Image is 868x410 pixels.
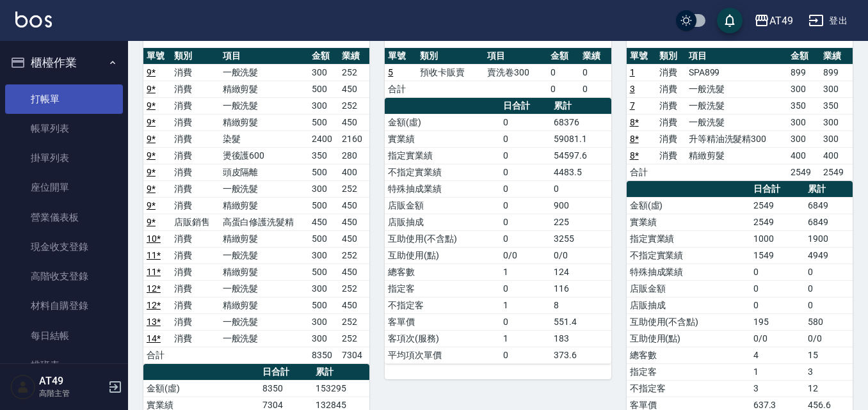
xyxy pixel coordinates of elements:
td: 2549 [820,164,853,180]
td: 1 [750,363,805,380]
td: 1 [500,264,551,280]
td: 116 [551,280,611,297]
td: 實業績 [627,214,750,230]
td: 252 [339,313,369,330]
td: 3255 [551,230,611,247]
td: 消費 [171,297,219,313]
td: 500 [309,197,339,214]
td: 2549 [750,197,805,214]
a: 每日結帳 [5,321,123,351]
td: 指定客 [385,280,500,297]
td: 252 [339,247,369,264]
td: 互助使用(點) [385,247,500,264]
td: 0/0 [805,330,853,347]
td: 2549 [750,214,805,230]
td: 15 [805,347,853,363]
a: 掛單列表 [5,143,123,173]
a: 打帳單 [5,84,123,114]
td: 一般洗髮 [220,280,309,297]
td: 300 [820,130,853,147]
td: 0 [500,347,551,363]
td: 金額(虛) [627,197,750,214]
td: 客項次(服務) [385,330,500,347]
td: 0 [500,197,551,214]
td: 客單價 [385,313,500,330]
a: 高階收支登錄 [5,262,123,291]
td: 特殊抽成業績 [627,264,750,280]
td: 消費 [171,97,219,114]
td: 1000 [750,230,805,247]
td: 252 [339,180,369,197]
td: 2400 [309,130,339,147]
td: 消費 [171,64,219,81]
td: 消費 [656,130,686,147]
td: 350 [787,97,820,114]
td: 300 [309,247,339,264]
td: 350 [309,147,339,164]
td: 一般洗髮 [220,64,309,81]
td: 消費 [656,97,686,114]
td: 消費 [171,130,219,147]
h5: AT49 [39,375,104,388]
td: 6849 [805,197,853,214]
td: 特殊抽成業績 [385,180,500,197]
td: 400 [820,147,853,164]
td: 精緻剪髮 [686,147,788,164]
th: 日合計 [750,181,805,198]
td: 消費 [656,64,686,81]
td: 消費 [171,147,219,164]
td: 0 [579,64,611,81]
td: 指定實業績 [385,147,500,164]
td: 消費 [171,247,219,264]
td: 高蛋白修護洗髮精 [220,214,309,230]
td: 店販金額 [627,280,750,297]
td: 總客數 [385,264,500,280]
th: 單號 [627,48,656,65]
td: 0 [500,164,551,180]
td: 450 [339,297,369,313]
a: 7 [630,100,635,111]
td: 124 [551,264,611,280]
td: 互助使用(不含點) [385,230,500,247]
td: 實業績 [385,130,500,147]
td: 精緻剪髮 [220,230,309,247]
a: 現金收支登錄 [5,232,123,262]
th: 業績 [820,48,853,65]
td: 450 [309,214,339,230]
td: 350 [820,97,853,114]
div: AT49 [769,13,793,29]
td: 店販抽成 [385,214,500,230]
td: 2549 [787,164,820,180]
td: 1900 [805,230,853,247]
td: 500 [309,164,339,180]
th: 單號 [143,48,171,65]
td: 300 [309,313,339,330]
td: 225 [551,214,611,230]
td: 消費 [171,264,219,280]
td: 0 [551,180,611,197]
td: 252 [339,64,369,81]
button: AT49 [749,8,798,34]
th: 金額 [309,48,339,65]
td: 500 [309,297,339,313]
td: 指定實業績 [627,230,750,247]
td: 合計 [143,347,171,363]
th: 金額 [547,48,579,65]
td: 一般洗髮 [220,97,309,114]
td: 899 [820,64,853,81]
td: 0 [750,280,805,297]
td: 0 [805,297,853,313]
td: 一般洗髮 [220,313,309,330]
table: a dense table [143,48,369,364]
td: 精緻剪髮 [220,297,309,313]
td: 精緻剪髮 [220,197,309,214]
td: 450 [339,214,369,230]
td: 不指定實業績 [385,164,500,180]
td: 互助使用(點) [627,330,750,347]
th: 業績 [579,48,611,65]
td: 450 [339,264,369,280]
a: 營業儀表板 [5,203,123,232]
td: 0 [750,297,805,313]
td: 3 [805,363,853,380]
th: 類別 [417,48,484,65]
